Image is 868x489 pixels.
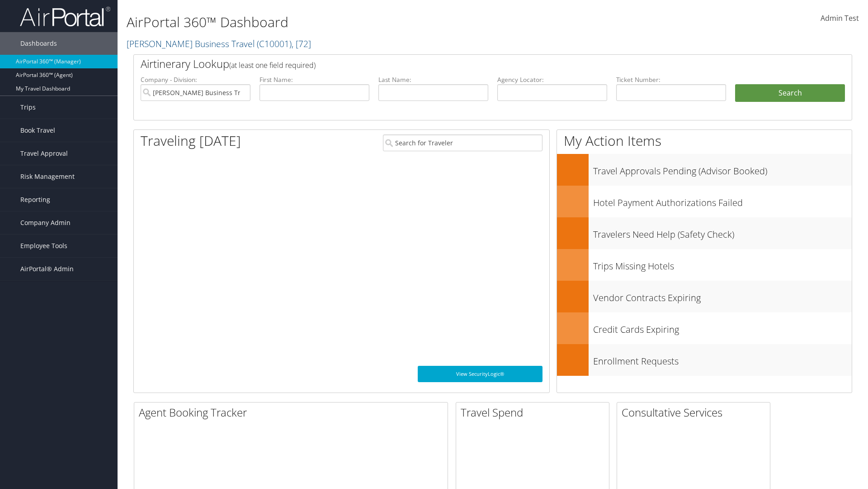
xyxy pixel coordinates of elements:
label: Company - Division: [141,75,250,84]
span: AirPortal® Admin [20,258,74,280]
a: Credit Cards Expiring [557,312,852,344]
span: , [ 72 ] [292,38,311,50]
span: Book Travel [20,119,55,142]
span: Travel Approval [20,142,68,165]
h2: Airtinerary Lookup [141,56,785,72]
label: First Name: [259,75,369,84]
a: Travelers Need Help (Safety Check) [557,217,852,249]
span: (at least one field required) [229,60,316,70]
button: Search [735,84,845,102]
h3: Credit Cards Expiring [593,319,852,336]
span: Company Admin [20,211,71,234]
h2: Agent Booking Tracker [139,405,448,420]
a: Travel Approvals Pending (Advisor Booked) [557,154,852,186]
span: Trips [20,96,36,119]
h1: AirPortal 360™ Dashboard [127,13,615,32]
a: Vendor Contracts Expiring [557,281,852,312]
a: [PERSON_NAME] Business Travel [127,38,311,50]
h2: Travel Spend [461,405,609,420]
h3: Trips Missing Hotels [593,255,852,273]
label: Last Name: [378,75,488,84]
h3: Travelers Need Help (Safety Check) [593,224,852,241]
h3: Hotel Payment Authorizations Failed [593,192,852,209]
a: Trips Missing Hotels [557,249,852,281]
span: Reporting [20,188,50,211]
h3: Vendor Contracts Expiring [593,287,852,304]
h3: Enrollment Requests [593,350,852,368]
input: Search for Traveler [383,134,542,151]
label: Ticket Number: [616,75,726,84]
span: Dashboards [20,32,57,55]
a: Admin Test [821,5,859,33]
span: ( C10001 ) [257,38,292,50]
h1: Traveling [DATE] [141,131,241,150]
a: Enrollment Requests [557,344,852,376]
h3: Travel Approvals Pending (Advisor Booked) [593,160,852,177]
span: Risk Management [20,165,75,188]
span: Admin Test [821,13,859,23]
h2: Consultative Services [622,405,770,420]
h1: My Action Items [557,131,852,150]
a: View SecurityLogic® [418,366,542,382]
span: Employee Tools [20,235,67,257]
img: airportal-logo.png [20,6,110,27]
label: Agency Locator: [497,75,607,84]
a: Hotel Payment Authorizations Failed [557,186,852,217]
